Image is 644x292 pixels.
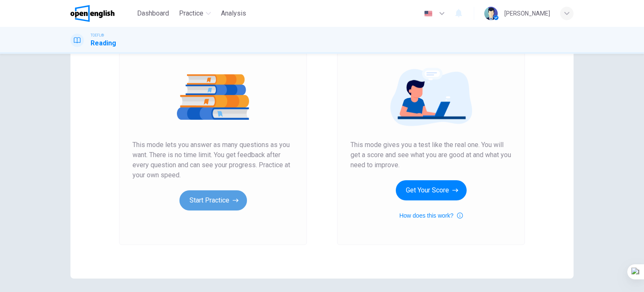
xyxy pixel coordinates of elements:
a: OpenEnglish logo [70,5,134,22]
button: Dashboard [134,6,172,21]
span: Analysis [221,8,246,18]
div: [PERSON_NAME] [504,8,550,18]
img: en [423,11,434,17]
button: Get Your Score [396,180,467,200]
span: Dashboard [137,8,169,18]
span: This mode gives you a test like the real one. You will get a score and see what you are good at a... [351,140,512,170]
button: How does this work? [399,210,462,221]
button: Start Practice [179,190,247,210]
img: Profile picture [484,7,498,20]
img: OpenEnglish logo [70,5,114,22]
button: Analysis [218,6,249,21]
span: TOEFL® [91,32,104,38]
button: Practice [176,6,214,21]
span: This mode lets you answer as many questions as you want. There is no time limit. You get feedback... [132,140,293,180]
span: Practice [179,8,203,18]
h1: Reading [91,38,116,48]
